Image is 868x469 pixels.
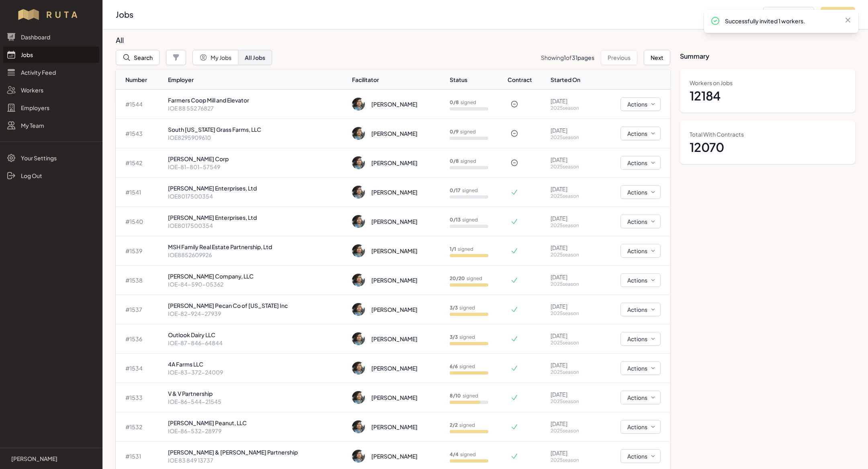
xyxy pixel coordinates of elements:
div: [PERSON_NAME] [371,100,418,108]
p: [DATE] [551,361,593,369]
p: IOE-86-532-28979 [168,427,346,435]
button: Search [116,50,160,65]
p: signed [450,187,478,194]
button: All Jobs [238,50,272,65]
p: [DATE] [551,244,593,252]
div: [PERSON_NAME] [371,217,418,225]
td: # 1540 [116,207,165,236]
button: Actions [620,185,661,199]
a: My Team [3,117,99,133]
b: 20 / 20 [450,275,465,281]
p: Successfully invited 1 workers. [725,17,837,25]
p: Farmers Coop Mill and Elevator [168,96,346,104]
p: signed [450,99,476,106]
p: South [US_STATE] Grass Farms, LLC [168,125,346,133]
p: [DATE] [551,332,593,340]
a: Log Out [3,168,99,184]
a: Workers [3,82,99,98]
b: 4 / 4 [450,451,459,457]
p: 2025 season [551,222,593,229]
div: [PERSON_NAME] [371,335,418,343]
p: 2025 season [551,457,593,463]
button: Actions [620,244,661,258]
p: [DATE] [551,126,593,134]
p: [DATE] [551,185,593,193]
div: [PERSON_NAME] [371,305,418,313]
p: signed [450,363,475,370]
p: MSH Family Real Estate Partnership, Ltd [168,243,346,251]
button: Previous [601,50,637,65]
a: [PERSON_NAME] [6,455,96,463]
td: # 1536 [116,324,165,354]
p: [PERSON_NAME] Peanut, LLC [168,419,346,427]
td: # 1543 [116,119,165,148]
p: IOE 88 552 76827 [168,104,346,112]
button: Add Job [821,7,855,22]
p: 2025 season [551,310,593,317]
b: 0 / 13 [450,217,461,223]
button: Actions [620,391,661,404]
div: [PERSON_NAME] [371,247,418,255]
b: 8 / 10 [450,393,461,399]
p: IOE8852609926 [168,251,346,259]
td: # 1541 [116,178,165,207]
div: [PERSON_NAME] [371,188,418,196]
p: 2025 season [551,428,593,434]
p: [DATE] [551,302,593,310]
b: 3 / 3 [450,334,458,340]
p: signed [450,246,473,252]
p: IOE-83-372-24009 [168,368,346,376]
a: Your Settings [3,150,99,166]
p: signed [450,393,478,399]
button: Actions [620,449,661,463]
button: Actions [620,97,661,111]
td: # 1533 [116,383,165,412]
p: 2025 season [551,369,593,375]
h3: All [116,35,664,45]
p: signed [450,451,476,458]
nav: Pagination [541,50,670,65]
img: Workflow [17,8,86,21]
p: 2025 season [551,281,593,287]
td: # 1544 [116,90,165,119]
dd: 12184 [690,88,845,103]
p: Showing of [541,53,594,61]
a: Employers [3,100,99,116]
p: IOE-84-590-05362 [168,280,346,288]
p: IOE-86-544-21545 [168,397,346,406]
p: 2025 season [551,398,593,405]
th: Started On [547,70,596,90]
p: IOE-87-846-64844 [168,339,346,347]
td: # 1532 [116,412,165,442]
div: [PERSON_NAME] [371,393,418,401]
p: IOE8017500354 [168,192,346,200]
div: [PERSON_NAME] [371,423,418,431]
p: IOE8295909610 [168,133,346,141]
p: IOE-82-924-27939 [168,309,346,317]
p: [DATE] [551,420,593,428]
div: [PERSON_NAME] [371,364,418,372]
p: Outlook Dairy LLC [168,331,346,339]
button: Actions [620,420,661,434]
th: Employer [165,70,349,90]
p: IOE 83 849 13737 [168,456,346,464]
b: 1 / 1 [450,246,456,252]
td: # 1537 [116,295,165,324]
p: [PERSON_NAME] Enterprises, Ltd [168,184,346,192]
b: 0 / 9 [450,129,459,135]
td: # 1542 [116,148,165,178]
p: 2025 season [551,252,593,258]
p: [DATE] [551,214,593,222]
p: [DATE] [551,97,593,105]
p: 4A Farms LLC [168,360,346,368]
dt: Total With Contracts [690,130,845,138]
button: Actions [620,273,661,287]
p: signed [450,334,475,340]
button: Actions [620,215,661,228]
div: [PERSON_NAME] [371,276,418,284]
p: signed [450,275,482,282]
a: Activity Feed [3,64,99,80]
p: IOE8017500354 [168,221,346,229]
p: signed [450,158,476,164]
p: 2025 season [551,105,593,111]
